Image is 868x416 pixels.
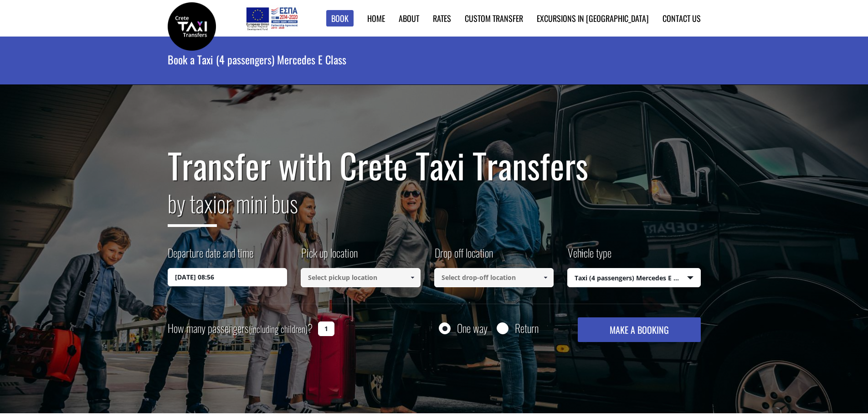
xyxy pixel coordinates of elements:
label: Departure date and time [168,245,253,268]
a: Rates [433,12,451,24]
span: by taxi [168,186,217,227]
small: (including children) [249,322,308,336]
label: Drop off location [434,245,493,268]
button: MAKE A BOOKING [578,317,700,342]
label: Pick up location [301,245,358,268]
a: Excursions in [GEOGRAPHIC_DATA] [537,12,649,24]
input: Select pickup location [301,268,421,287]
a: Book [326,10,354,27]
span: Taxi (4 passengers) Mercedes E Class [568,269,700,288]
a: Show All Items [405,268,420,287]
img: Crete Taxi Transfers | Book a taxi transfer in Crete | Crete Taxi Transfers [168,2,216,51]
h1: Transfer with Crete Taxi Transfers [168,146,701,184]
a: Show All Items [538,268,553,287]
a: Custom Transfer [465,12,523,24]
h1: Book a Taxi (4 passengers) Mercedes E Class [168,37,701,82]
a: About [399,12,419,24]
a: Contact us [663,12,701,24]
h2: or mini bus [168,184,701,234]
input: Select drop-off location [434,268,554,287]
label: Return [515,322,539,334]
label: Vehicle type [567,245,611,268]
label: How many passengers ? [168,317,313,340]
a: Crete Taxi Transfers | Book a taxi transfer in Crete | Crete Taxi Transfers [168,21,216,30]
img: e-bannersEUERDF180X90.jpg [245,5,299,32]
a: Home [367,12,385,24]
label: One way [457,322,488,334]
